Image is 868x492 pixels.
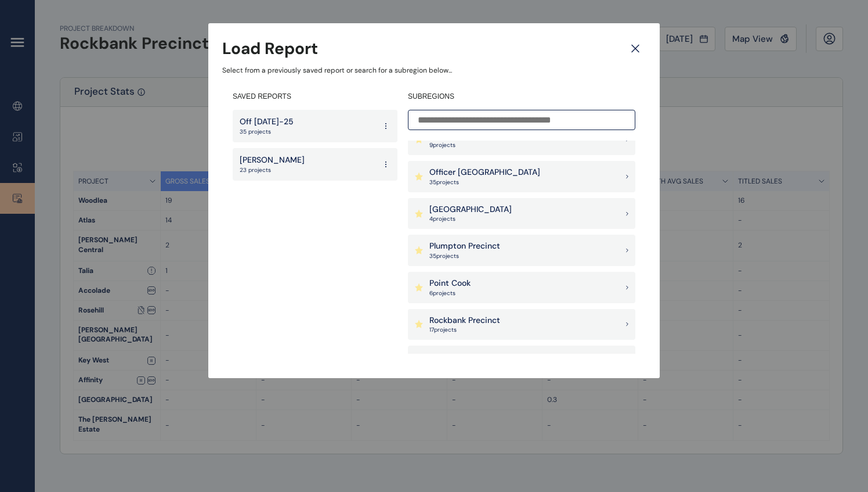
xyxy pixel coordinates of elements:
[429,351,461,363] p: Sunbury
[429,178,540,186] p: 35 project s
[408,92,635,102] h4: SUBREGIONS
[429,252,500,260] p: 35 project s
[233,92,397,102] h4: SAVED REPORTS
[240,128,294,136] p: 35 projects
[222,66,646,76] p: Select from a previously saved report or search for a subregion below...
[429,240,500,252] p: Plumpton Precinct
[429,167,540,178] p: Officer [GEOGRAPHIC_DATA]
[240,116,294,128] p: Off [DATE]-25
[429,315,500,326] p: Rockbank Precinct
[429,278,471,289] p: Point Cook
[429,215,512,223] p: 4 project s
[429,326,500,334] p: 17 project s
[429,289,471,297] p: 6 project s
[240,155,305,166] p: [PERSON_NAME]
[240,166,305,174] p: 23 projects
[429,141,531,149] p: 9 project s
[429,204,512,216] p: [GEOGRAPHIC_DATA]
[222,37,318,60] h3: Load Report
